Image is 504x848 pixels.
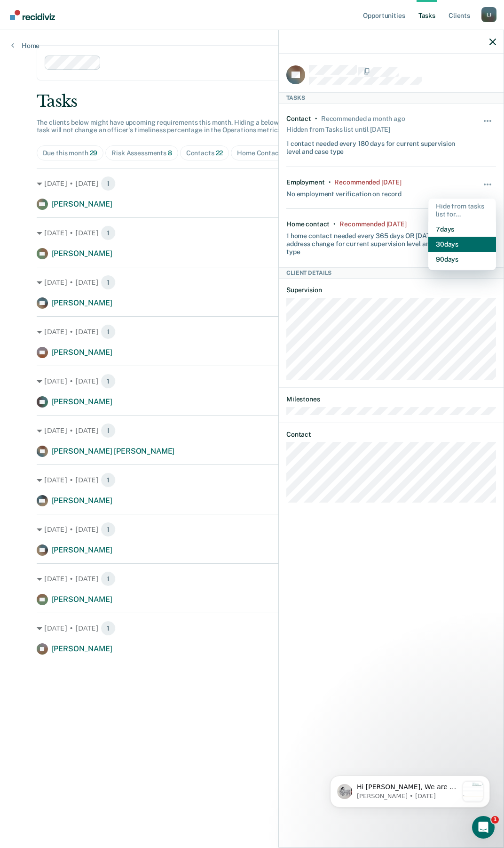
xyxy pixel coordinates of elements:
[37,119,283,134] span: The clients below might have upcoming requirements this month. Hiding a below task will not chang...
[101,472,116,488] span: 1
[286,220,330,228] div: Home contact
[37,571,468,586] div: [DATE] • [DATE]
[428,237,496,252] button: 30 days
[101,621,116,636] span: 1
[52,348,112,357] span: [PERSON_NAME]
[286,123,390,136] div: Hidden from Tasks list until [DATE]
[286,431,496,439] dt: Contact
[37,472,468,488] div: [DATE] • [DATE]
[52,397,112,406] span: [PERSON_NAME]
[216,149,223,157] span: 22
[472,816,495,839] iframe: Intercom live chat
[315,115,317,123] div: •
[52,595,112,604] span: [PERSON_NAME]
[37,621,468,636] div: [DATE] • [DATE]
[101,176,116,191] span: 1
[339,220,406,228] div: Recommended 7 days ago
[101,324,116,339] span: 1
[186,149,223,157] div: Contacts
[101,275,116,290] span: 1
[37,522,468,537] div: [DATE] • [DATE]
[10,10,55,20] img: Recidiviz
[37,423,468,438] div: [DATE] • [DATE]
[279,92,504,104] div: Tasks
[37,324,468,339] div: [DATE] • [DATE]
[237,149,293,157] div: Home Contacts
[286,395,496,403] dt: Milestones
[37,275,468,290] div: [DATE] • [DATE]
[111,149,172,157] div: Risk Assessments
[52,545,112,554] span: [PERSON_NAME]
[316,757,504,823] iframe: Intercom notifications message
[286,186,402,198] div: No employment verification on record
[286,286,496,294] dt: Supervision
[37,374,468,389] div: [DATE] • [DATE]
[428,252,496,267] button: 90 days
[321,115,405,123] div: Recommended a month ago
[37,176,468,191] div: [DATE] • [DATE]
[52,298,112,307] span: [PERSON_NAME]
[481,7,496,22] button: Profile dropdown button
[52,496,112,505] span: [PERSON_NAME]
[329,178,331,186] div: •
[491,816,499,824] span: 1
[52,447,175,456] span: [PERSON_NAME] [PERSON_NAME]
[52,644,112,653] span: [PERSON_NAME]
[481,7,496,22] div: L J
[101,522,116,537] span: 1
[101,423,116,438] span: 1
[279,267,504,279] div: Client Details
[37,92,468,111] div: Tasks
[52,249,112,258] span: [PERSON_NAME]
[428,199,496,222] div: Hide from tasks list for...
[286,228,461,256] div: 1 home contact needed every 365 days OR [DATE] of an address change for current supervision level...
[286,136,461,156] div: 1 contact needed every 180 days for current supervision level and case type
[286,178,325,186] div: Employment
[37,225,468,240] div: [DATE] • [DATE]
[52,200,112,208] span: [PERSON_NAME]
[168,149,172,157] span: 8
[286,115,311,123] div: Contact
[333,220,336,228] div: •
[334,178,401,186] div: Recommended 7 days ago
[428,222,496,237] button: 7 days
[101,225,116,240] span: 1
[101,374,116,389] span: 1
[11,41,39,50] a: Home
[101,571,116,586] span: 1
[90,149,98,157] span: 29
[43,149,98,157] div: Due this month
